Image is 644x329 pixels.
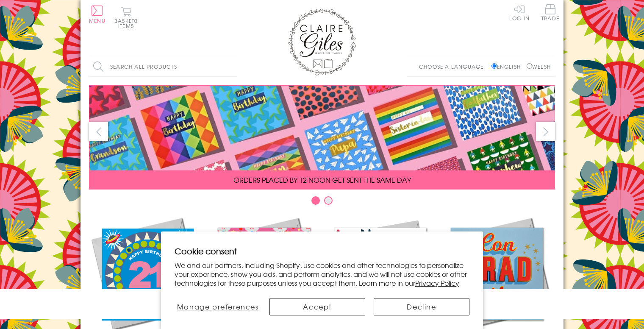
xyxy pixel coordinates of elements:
a: Trade [541,4,559,22]
span: Trade [541,4,559,21]
button: prev [89,122,108,141]
button: next [536,122,555,141]
input: Search [229,57,237,76]
button: Carousel Page 1 (Current Slide) [311,196,320,205]
input: Search all products [89,57,237,76]
p: Choose a language: [419,63,490,70]
button: Decline [374,298,469,315]
span: ORDERS PLACED BY 12 NOON GET SENT THE SAME DAY [233,175,411,185]
label: English [491,63,525,70]
a: Log In [509,4,530,21]
h2: Cookie consent [175,245,469,257]
img: Claire Giles Greetings Cards [288,8,356,75]
div: Carousel Pagination [89,196,555,209]
button: Menu [89,6,105,23]
a: Privacy Policy [415,278,459,288]
label: Welsh [527,63,551,70]
span: Manage preferences [177,301,259,312]
button: Manage preferences [175,298,261,315]
input: English [491,63,497,69]
button: Accept [269,298,365,315]
button: Basket0 items [114,7,138,28]
button: Carousel Page 2 [324,196,333,205]
span: 0 items [118,17,138,30]
span: Menu [89,17,105,25]
p: We and our partners, including Shopify, use cookies and other technologies to personalize your ex... [175,261,469,287]
input: Welsh [527,63,532,69]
